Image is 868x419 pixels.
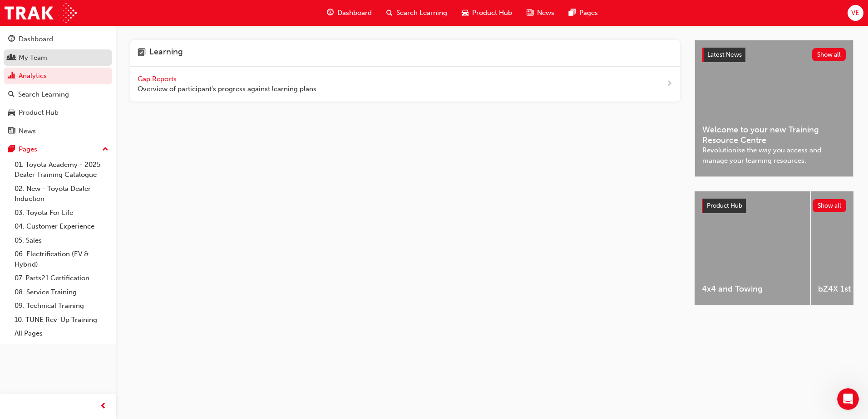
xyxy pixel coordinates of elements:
[519,4,562,22] a: news-iconNews
[11,182,112,206] a: 02. New - Toyota Dealer Induction
[11,326,112,341] a: All Pages
[11,271,112,285] a: 07. Parts21 Certification
[702,125,846,145] span: Welcome to your new Training Resource Centre
[11,285,112,299] a: 08. Service Training
[8,146,15,154] span: pages-icon
[848,5,863,21] button: VE
[695,191,810,305] a: 4x4 and Towing
[11,158,112,182] a: 01. Toyota Academy - 2025 Dealer Training Catalogue
[11,206,112,220] a: 03. Toyota For Life
[5,3,77,23] img: Trak
[4,123,112,140] a: News
[379,4,454,22] a: search-iconSearch Learning
[4,49,112,66] a: My Team
[472,8,512,18] span: Product Hub
[320,4,379,22] a: guage-iconDashboard
[337,8,372,18] span: Dashboard
[527,7,533,19] span: news-icon
[695,40,853,177] a: Latest NewsShow allWelcome to your new Training Resource CentreRevolutionise the way you access a...
[837,388,859,410] iframe: Intercom live chat
[19,53,47,63] div: My Team
[537,8,554,18] span: News
[707,202,742,209] span: Product Hub
[8,109,15,117] span: car-icon
[813,199,847,212] button: Show all
[100,401,107,412] span: prev-icon
[702,284,803,294] span: 4x4 and Towing
[386,7,393,19] span: search-icon
[4,86,112,103] a: Search Learning
[8,72,15,80] span: chart-icon
[8,127,15,136] span: news-icon
[149,47,183,59] h4: Learning
[11,247,112,271] a: 06. Electrification (EV & Hybrid)
[4,141,112,158] button: Pages
[8,91,15,99] span: search-icon
[4,31,112,48] a: Dashboard
[579,8,598,18] span: Pages
[19,126,36,136] div: News
[138,47,146,59] span: learning-icon
[327,7,334,19] span: guage-icon
[11,299,112,313] a: 09. Technical Training
[8,54,15,62] span: people-icon
[11,219,112,234] a: 04. Customer Experience
[19,107,59,118] div: Product Hub
[812,48,846,61] button: Show all
[18,89,69,100] div: Search Learning
[851,8,859,18] span: VE
[138,75,178,83] span: Gap Reports
[454,4,519,22] a: car-iconProduct Hub
[702,48,846,62] a: Latest NewsShow all
[462,7,469,19] span: car-icon
[4,29,112,141] button: DashboardMy TeamAnalyticsSearch LearningProduct HubNews
[702,199,846,213] a: Product HubShow all
[702,145,846,166] span: Revolutionise the way you access and manage your learning resources.
[396,8,447,18] span: Search Learning
[4,68,112,84] a: Analytics
[19,144,37,155] div: Pages
[562,4,605,22] a: pages-iconPages
[11,234,112,248] a: 05. Sales
[666,78,673,90] span: next-icon
[4,104,112,121] a: Product Hub
[130,67,680,102] a: Gap Reports Overview of participant's progress against learning plans.next-icon
[102,144,108,156] span: up-icon
[569,7,576,19] span: pages-icon
[8,35,15,44] span: guage-icon
[19,34,53,44] div: Dashboard
[707,51,742,58] span: Latest News
[138,84,318,94] span: Overview of participant's progress against learning plans.
[11,313,112,327] a: 10. TUNE Rev-Up Training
